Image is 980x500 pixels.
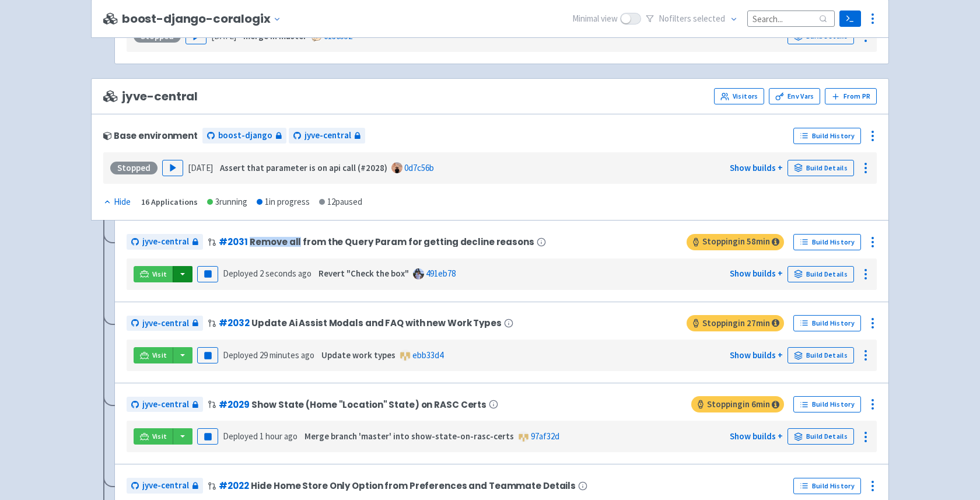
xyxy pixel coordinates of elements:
time: 1 hour ago [260,431,297,442]
a: ebb33d4 [412,349,443,361]
div: 16 Applications [141,195,198,209]
span: Stopping in 58 min [687,234,784,250]
a: 97af32d [531,431,559,442]
a: jyve-central [289,128,365,144]
time: 29 minutes ago [260,349,314,361]
span: jyve-central [142,479,189,492]
a: Build History [793,234,861,250]
div: Hide [103,195,131,209]
a: Visit [134,266,173,282]
a: Visit [134,347,173,363]
a: Show builds + [730,431,783,442]
a: 491eb78 [426,268,456,279]
span: Visit [152,432,167,441]
a: Build History [793,478,861,494]
span: Visit [152,351,167,360]
span: jyve-central [142,398,189,411]
button: Pause [197,266,218,282]
a: Env Vars [769,88,820,104]
button: Play [162,160,183,176]
a: #2031 [219,236,247,248]
a: #2029 [219,398,249,411]
input: Search... [747,11,835,26]
span: Remove all from the Query Param for getting decline reasons [250,237,534,247]
a: boost-django [202,128,286,144]
a: jyve-central [127,478,203,494]
a: Build History [793,128,861,144]
span: jyve-central [142,317,189,330]
a: Build Details [787,347,854,363]
a: Show builds + [730,349,783,361]
button: boost-django-coralogix [122,12,286,26]
a: Visit [134,428,173,445]
div: Stopped [110,162,157,174]
div: 12 paused [319,195,362,209]
button: From PR [825,88,877,104]
a: jyve-central [127,397,203,412]
span: Hide Home Store Only Option from Preferences and Teammate Details [251,481,576,491]
a: Build History [793,315,861,331]
span: Deployed [223,431,297,442]
a: jyve-central [127,234,203,250]
span: jyve-central [103,90,198,103]
span: Visit [152,270,167,279]
span: Stopping in 6 min [691,396,784,412]
a: #2032 [219,317,249,329]
span: Update Ai Assist Modals and FAQ with new Work Types [251,318,501,328]
button: Pause [197,428,218,445]
div: 1 in progress [257,195,310,209]
span: jyve-central [142,235,189,249]
a: Show builds + [730,268,783,279]
div: Base environment [103,131,198,141]
time: [DATE] [188,162,213,173]
strong: Revert "Check the box" [318,268,409,279]
a: Build Details [787,428,854,445]
span: No filter s [659,12,725,26]
strong: Update work types [321,349,395,361]
button: Pause [197,347,218,363]
a: Build History [793,396,861,412]
span: Minimal view [572,12,618,26]
time: 2 seconds ago [260,268,311,279]
span: Stopping in 27 min [687,315,784,331]
strong: Assert that parameter is on api call (#2028) [220,162,387,173]
a: jyve-central [127,316,203,331]
a: 0d7c56b [404,162,434,173]
a: Build Details [787,160,854,176]
span: Show State (Home "Location" State) on RASC Certs [251,400,487,410]
strong: Merge branch 'master' into show-state-on-rasc-certs [304,431,514,442]
span: boost-django [218,129,272,142]
button: Hide [103,195,132,209]
a: Show builds + [730,162,783,173]
a: #2022 [219,480,249,492]
span: Deployed [223,268,311,279]
a: Visitors [714,88,764,104]
span: selected [693,13,725,24]
span: jyve-central [304,129,351,142]
div: 3 running [207,195,247,209]
span: Deployed [223,349,314,361]
a: Build Details [787,266,854,282]
a: Terminal [839,11,861,27]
